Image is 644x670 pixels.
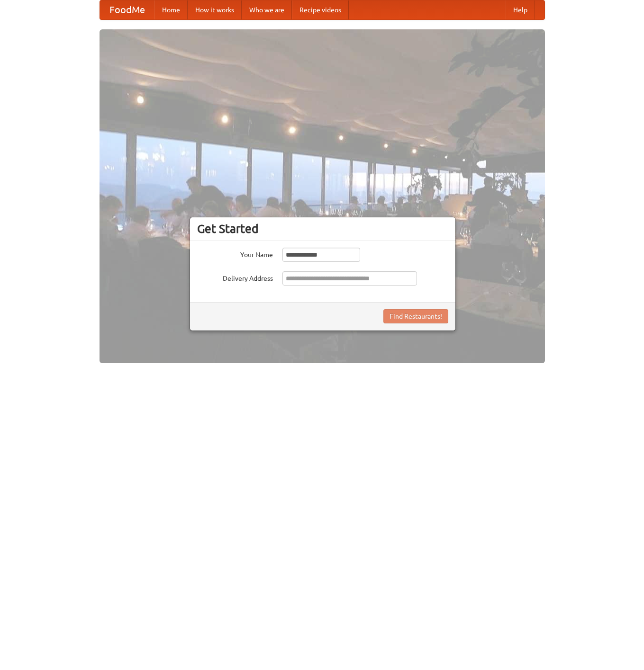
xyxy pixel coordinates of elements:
[197,222,448,236] h3: Get Started
[506,0,535,19] a: Help
[154,0,188,19] a: Home
[197,271,273,283] label: Delivery Address
[383,309,448,323] button: Find Restaurants!
[292,0,349,19] a: Recipe videos
[188,0,242,19] a: How it works
[242,0,292,19] a: Who we are
[100,0,154,19] a: FoodMe
[197,248,273,259] label: Your Name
